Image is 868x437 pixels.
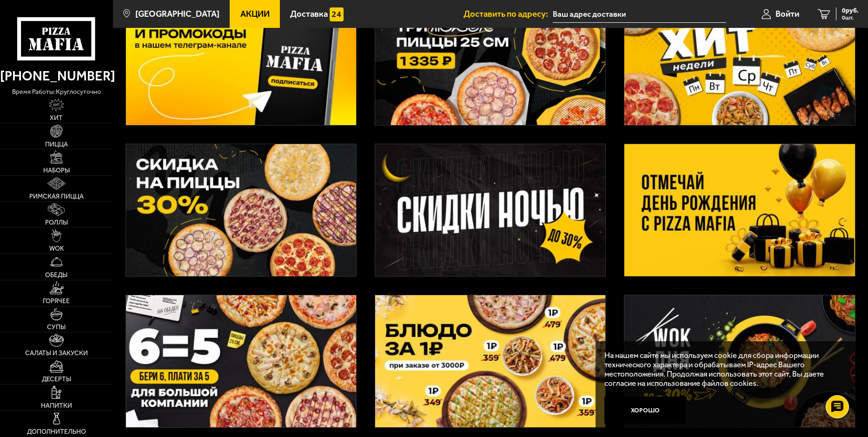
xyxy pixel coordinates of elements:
span: Десерты [42,376,71,383]
span: Салаты и закуски [25,350,88,357]
span: Горячее [43,298,70,305]
span: Акции [240,10,270,19]
img: 15daf4d41897b9f0e9f617042186c801.svg [330,7,343,21]
span: WOK [49,245,64,252]
span: 0 руб. [842,7,859,14]
p: На нашем сайте мы используем cookie для сбора информации технического характера и обрабатываем IP... [604,351,841,388]
span: Доставка [290,10,328,19]
button: Хорошо [604,397,686,424]
span: [GEOGRAPHIC_DATA] [135,10,219,19]
span: 0 шт. [842,15,859,20]
span: Роллы [45,219,68,226]
span: Доставить по адресу: [464,10,553,19]
span: Хит [50,115,63,121]
span: Дополнительно [27,429,86,435]
span: Римская пицца [29,193,84,200]
span: Обеды [45,272,67,278]
span: Наборы [43,167,70,174]
span: Пицца [45,141,68,148]
span: Супы [47,324,66,331]
span: Напитки [41,403,72,409]
span: Войти [775,10,799,19]
input: Ваш адрес доставки [553,6,726,23]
